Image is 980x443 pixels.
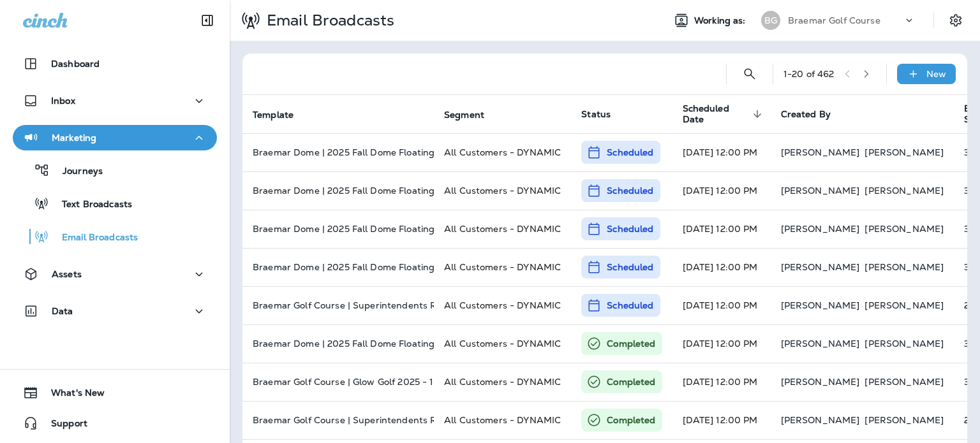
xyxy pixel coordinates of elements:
[607,337,655,350] p: Completed
[683,103,766,125] span: Scheduled Date
[444,185,561,196] span: All Customers - DYNAMIC
[444,338,561,349] span: All Customers - DYNAMIC
[253,110,293,120] span: Template
[444,414,561,426] span: All Customers - DYNAMIC
[444,261,561,273] span: All Customers - DYNAMIC
[13,380,217,405] button: What's New
[49,232,138,244] p: Email Broadcasts
[672,248,771,286] td: [DATE] 12:00 PM
[607,414,655,426] p: Completed
[50,166,103,178] p: Journeys
[444,300,561,311] span: All Customers - DYNAMIC
[781,147,860,157] p: [PERSON_NAME]
[788,15,880,25] p: Braemar Golf Course
[865,377,944,387] p: [PERSON_NAME]
[13,223,217,250] button: Email Broadcasts
[253,109,310,120] span: Template
[865,262,944,272] p: [PERSON_NAME]
[672,133,771,171] td: [DATE] 12:00 PM
[865,300,944,310] p: [PERSON_NAME]
[683,103,749,125] span: Scheduled Date
[49,199,132,211] p: Text Broadcasts
[926,69,946,79] p: New
[253,147,424,157] p: Braemar Dome | 2025 Fall Dome Floating League - 10/1 (5)
[672,324,771,363] td: [DATE] 12:00 PM
[253,185,424,196] p: Braemar Dome | 2025 Fall Dome Floating League - 10/1 (4)
[944,9,967,32] button: Settings
[13,88,217,113] button: Inbox
[865,415,944,425] p: [PERSON_NAME]
[13,298,217,324] button: Data
[607,222,653,235] p: Scheduled
[672,171,771,210] td: [DATE] 12:00 PM
[672,286,771,324] td: [DATE] 12:00 PM
[781,224,860,234] p: [PERSON_NAME]
[607,261,653,273] p: Scheduled
[694,15,748,26] span: Working as:
[13,157,217,184] button: Journeys
[781,185,860,196] p: [PERSON_NAME]
[607,299,653,312] p: Scheduled
[253,377,424,387] p: Braemar Golf Course | Glow Golf 2025 - 10/4 (2)
[581,108,611,120] span: Status
[13,410,217,436] button: Support
[13,125,217,150] button: Marketing
[444,376,561,388] span: All Customers - DYNAMIC
[781,108,831,120] span: Created By
[444,147,561,158] span: All Customers - DYNAMIC
[865,338,944,349] p: [PERSON_NAME]
[865,185,944,196] p: [PERSON_NAME]
[52,133,96,143] p: Marketing
[444,110,484,120] span: Segment
[781,338,860,349] p: [PERSON_NAME]
[52,306,73,316] p: Data
[781,262,860,272] p: [PERSON_NAME]
[51,96,75,106] p: Inbox
[262,11,394,30] p: Email Broadcasts
[38,418,87,433] span: Support
[865,147,944,157] p: [PERSON_NAME]
[253,300,424,310] p: Braemar Golf Course | Superintendents Revenge - October 2025
[253,415,424,425] p: Braemar Golf Course | Superintendents Revenge - October 2025
[737,61,762,87] button: Search Email Broadcasts
[761,11,780,30] div: BG
[13,51,217,76] button: Dashboard
[13,261,217,287] button: Assets
[444,109,501,120] span: Segment
[607,146,653,159] p: Scheduled
[865,224,944,234] p: [PERSON_NAME]
[781,300,860,310] p: [PERSON_NAME]
[607,184,653,197] p: Scheduled
[13,190,217,217] button: Text Broadcasts
[52,269,82,279] p: Assets
[38,388,105,403] span: What's New
[781,415,860,425] p: [PERSON_NAME]
[672,401,771,439] td: [DATE] 12:00 PM
[253,338,424,349] p: Braemar Dome | 2025 Fall Dome Floating League - 10/1
[253,262,424,272] p: Braemar Dome | 2025 Fall Dome Floating League - 10/1 (2)
[189,8,225,33] button: Collapse Sidebar
[672,363,771,401] td: [DATE] 12:00 PM
[444,223,561,235] span: All Customers - DYNAMIC
[607,375,655,388] p: Completed
[672,210,771,248] td: [DATE] 12:00 PM
[253,224,424,234] p: Braemar Dome | 2025 Fall Dome Floating League - 10/1 (3)
[781,377,860,387] p: [PERSON_NAME]
[51,59,100,69] p: Dashboard
[783,69,835,79] div: 1 - 20 of 462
